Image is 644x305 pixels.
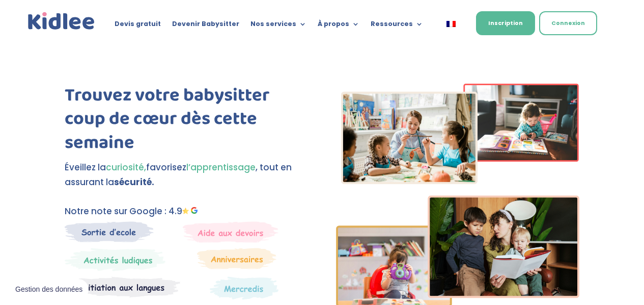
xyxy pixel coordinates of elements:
[65,84,308,160] h1: Trouvez votre babysitter coup de cœur dès cette semaine
[115,20,161,32] a: Devis gratuit
[26,10,97,32] a: Kidlee Logo
[318,20,359,32] a: À propos
[9,279,89,300] button: Gestion des données
[65,276,180,298] img: Atelier thematique
[172,20,239,32] a: Devenir Babysitter
[183,221,278,243] img: weekends
[26,10,97,32] img: logo_kidlee_bleu
[197,248,276,269] img: Anniversaire
[106,161,146,173] span: curiosité,
[65,204,308,219] p: Notre note sur Google : 4.9
[446,21,456,27] img: Français
[65,221,154,242] img: Sortie decole
[15,285,82,294] span: Gestion des données
[114,176,154,188] strong: sécurité.
[65,160,308,190] p: Éveillez la favorisez , tout en assurant la
[186,161,256,173] span: l’apprentissage
[539,11,597,35] a: Connexion
[210,276,278,300] img: Thematique
[65,248,165,271] img: Mercredi
[371,20,423,32] a: Ressources
[250,20,306,32] a: Nos services
[476,11,535,35] a: Inscription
